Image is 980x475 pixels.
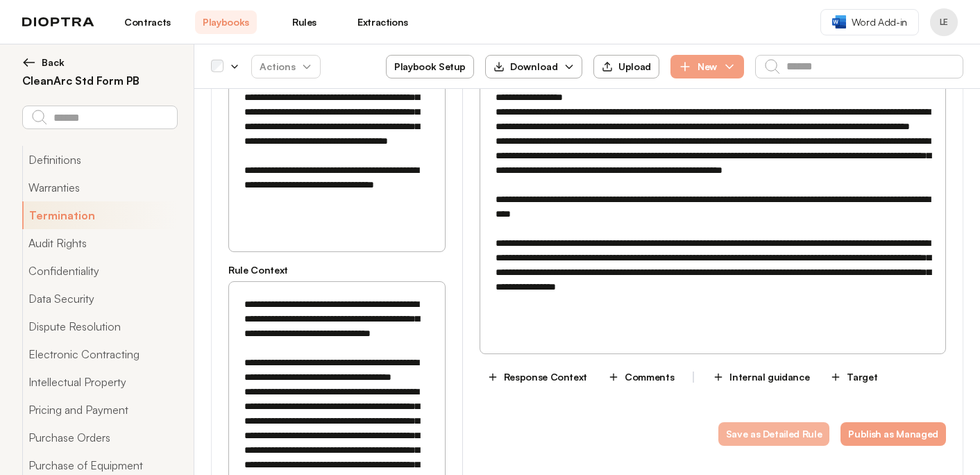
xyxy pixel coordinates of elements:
button: Data Security [22,285,177,312]
button: Publish as Managed [840,422,946,446]
a: Word Add-in [820,9,919,35]
button: New [670,55,744,78]
button: Comments [600,365,682,389]
button: Intellectual Property [22,368,177,396]
button: Definitions [22,146,177,174]
button: Back [22,56,177,69]
img: left arrow [22,56,36,69]
button: Playbook Setup [386,55,474,78]
div: Upload [602,60,651,73]
a: Playbooks [195,10,257,34]
div: Download [493,60,558,74]
button: Target [822,365,885,389]
button: Confidentiality [22,257,177,285]
button: Pricing and Payment [22,396,177,424]
button: Audit Rights [22,229,177,257]
button: Purchase Orders [22,424,177,451]
button: Profile menu [930,8,958,36]
button: Internal guidance [705,365,817,389]
button: Termination [22,201,177,229]
button: Actions [251,55,321,78]
button: Download [485,55,582,78]
a: Rules [273,10,335,34]
h2: CleanArc Std Form PB [22,72,177,89]
button: Electronic Contracting [22,340,177,368]
span: Actions [248,54,323,79]
a: Extractions [352,10,414,34]
button: Warranties [22,174,177,201]
button: Upload [593,55,659,78]
button: Save as Detailed Rule [718,422,830,446]
img: logo [22,17,94,27]
img: word [832,15,846,28]
button: Dispute Resolution [22,312,177,340]
span: Back [42,56,65,69]
h3: Rule Context [228,263,446,277]
a: Contracts [117,10,178,34]
button: Response Context [480,365,595,389]
span: Word Add-in [852,15,907,29]
div: Select all [211,60,223,73]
